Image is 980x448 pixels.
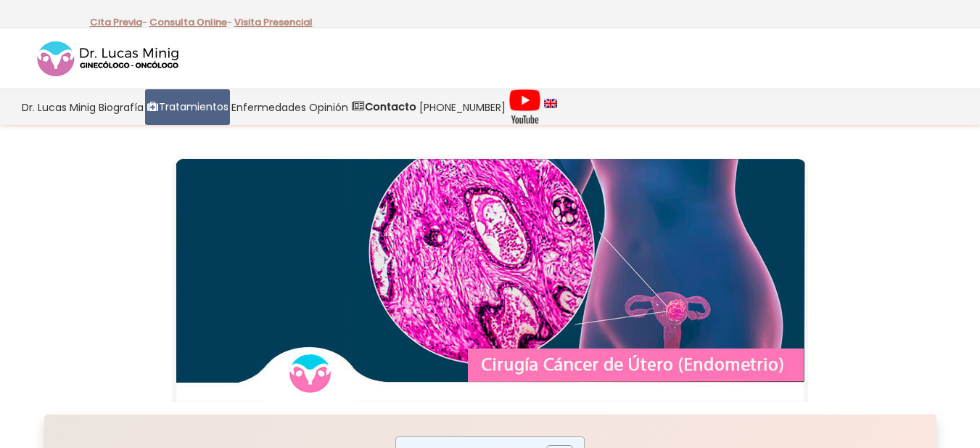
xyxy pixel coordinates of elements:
[419,99,506,115] span: [PHONE_NUMBER]
[97,89,145,125] a: Biografía
[172,155,808,402] img: Cirugía cáncer Útero ENDOMETRIO en España
[544,99,557,107] img: language english
[350,89,418,125] a: Contacto
[230,89,308,125] a: Enfermedades
[99,99,144,115] span: Biografía
[90,13,147,32] p: -
[508,89,541,125] img: Videos Youtube Ginecología
[365,99,416,114] strong: Contacto
[22,99,96,115] span: Dr. Lucas Minig
[308,89,350,125] a: Opinión
[543,89,559,125] a: language english
[149,13,232,32] p: -
[418,89,507,125] a: [PHONE_NUMBER]
[145,89,230,125] a: Tratamientos
[90,15,142,29] a: Cita Previa
[234,15,313,29] a: Visita Presencial
[159,99,228,115] span: Tratamientos
[149,15,227,29] a: Consulta Online
[231,99,306,115] span: Enfermedades
[507,89,543,125] a: Videos Youtube Ginecología
[20,89,97,125] a: Dr. Lucas Minig
[309,99,348,115] span: Opinión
